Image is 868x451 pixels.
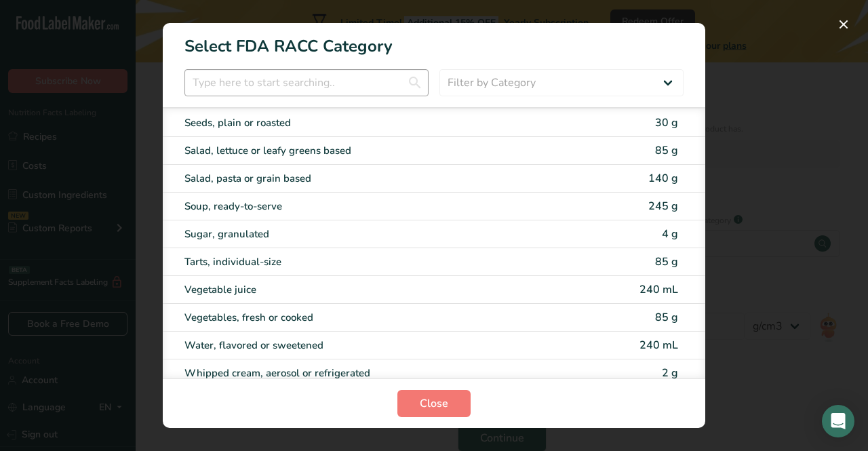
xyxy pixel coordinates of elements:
[184,227,570,242] div: Sugar, granulated
[420,395,448,412] span: Close
[184,366,570,381] div: Whipped cream, aerosol or refrigerated
[184,171,570,187] div: Salad, pasta or grain based
[655,143,678,158] span: 85 g
[184,69,429,96] input: Type here to start searching..
[163,23,705,58] h1: Select FDA RACC Category
[184,310,570,326] div: Vegetables, fresh or cooked
[655,254,678,269] span: 85 g
[397,390,471,417] button: Close
[184,199,570,214] div: Soup, ready-to-serve
[655,310,678,325] span: 85 g
[184,143,570,159] div: Salad, lettuce or leafy greens based
[184,338,570,353] div: Water, flavored or sweetened
[662,227,678,241] span: 4 g
[639,282,678,297] span: 240 mL
[662,366,678,380] span: 2 g
[184,254,570,270] div: Tarts, individual-size
[655,115,678,130] span: 30 g
[648,199,678,214] span: 245 g
[184,282,570,298] div: Vegetable juice
[184,115,570,131] div: Seeds, plain or roasted
[822,405,854,437] div: Open Intercom Messenger
[648,171,678,186] span: 140 g
[639,338,678,353] span: 240 mL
